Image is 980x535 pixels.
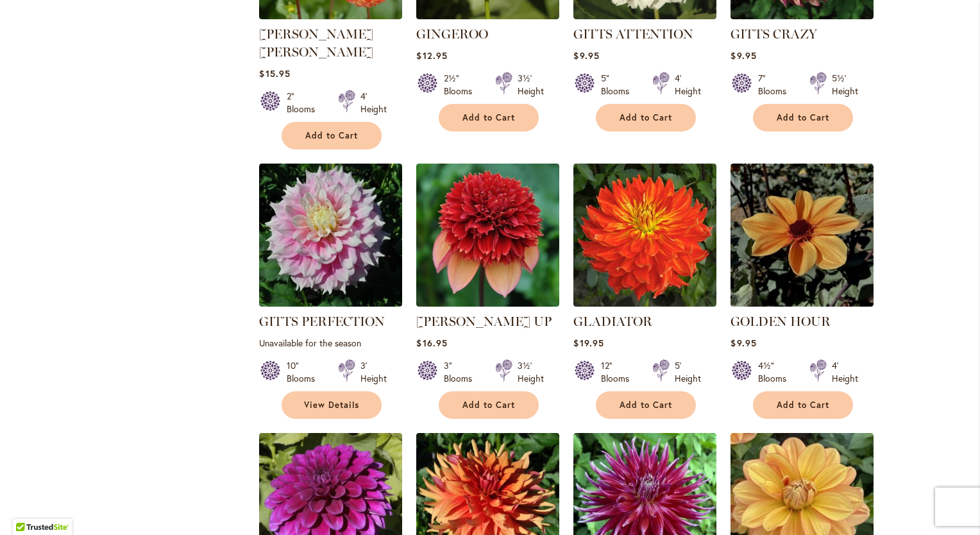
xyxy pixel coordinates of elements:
div: 10" Blooms [287,359,323,385]
span: $19.95 [573,337,604,349]
a: GITTS ATTENTION [573,10,716,22]
div: 3' Height [360,359,387,385]
span: Add to Cart [777,112,829,123]
a: GITTS PERFECTION [259,314,385,329]
span: $9.95 [731,337,756,349]
div: 2½" Blooms [444,72,480,98]
span: $9.95 [731,49,756,62]
button: Add to Cart [439,391,539,419]
div: 2" Blooms [287,90,323,115]
a: View Details [282,391,382,419]
a: GITTS PERFECTION [259,297,402,309]
a: GITTS CRAZY [731,26,817,42]
div: 4' Height [360,90,387,115]
a: Golden Hour [731,297,874,309]
button: Add to Cart [753,104,853,132]
div: 12" Blooms [601,359,637,385]
a: [PERSON_NAME] [PERSON_NAME] [259,26,373,60]
a: GINGER WILLO [259,10,402,22]
span: $12.95 [416,49,447,62]
button: Add to Cart [753,391,853,419]
a: GINGEROO [416,26,488,42]
p: Unavailable for the season [259,337,402,349]
img: GITTS PERFECTION [259,164,402,307]
a: [PERSON_NAME] UP [416,314,552,329]
div: 5" Blooms [601,72,637,98]
iframe: Launch Accessibility Center [10,489,46,525]
span: $9.95 [573,49,599,62]
div: 3½' Height [518,359,544,385]
img: Gladiator [573,164,716,307]
a: Gitts Crazy [731,10,874,22]
div: 5' Height [675,359,701,385]
span: Add to Cart [462,400,515,411]
span: View Details [304,400,359,411]
a: GITTY UP [416,297,559,309]
img: Golden Hour [731,164,874,307]
span: Add to Cart [305,130,358,141]
div: 7" Blooms [758,72,794,98]
span: $15.95 [259,67,290,80]
span: $16.95 [416,337,447,349]
div: 4' Height [832,359,858,385]
img: GITTY UP [416,164,559,307]
div: 4½" Blooms [758,359,794,385]
span: Add to Cart [620,400,672,411]
div: 3½' Height [518,72,544,98]
button: Add to Cart [439,104,539,132]
a: Gladiator [573,297,716,309]
span: Add to Cart [777,400,829,411]
span: Add to Cart [462,112,515,123]
span: Add to Cart [620,112,672,123]
button: Add to Cart [596,104,696,132]
button: Add to Cart [282,122,382,149]
a: GINGEROO [416,10,559,22]
a: GOLDEN HOUR [731,314,831,329]
a: GITTS ATTENTION [573,26,693,42]
button: Add to Cart [596,391,696,419]
a: GLADIATOR [573,314,652,329]
div: 5½' Height [832,72,858,98]
div: 4' Height [675,72,701,98]
div: 3" Blooms [444,359,480,385]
